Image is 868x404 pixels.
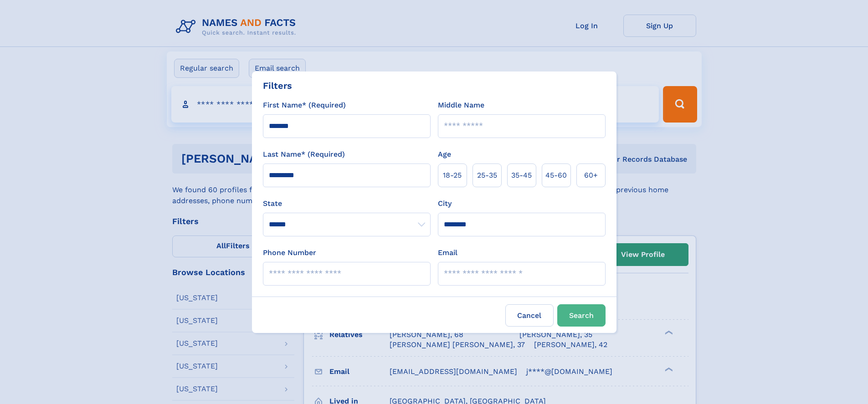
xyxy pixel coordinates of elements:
[584,170,598,181] span: 60+
[545,170,567,181] span: 45‑60
[263,79,292,92] div: Filters
[443,170,462,181] span: 18‑25
[438,149,451,160] label: Age
[477,170,497,181] span: 25‑35
[263,100,346,111] label: First Name* (Required)
[438,198,452,209] label: City
[438,247,457,258] label: Email
[557,304,606,327] button: Search
[263,149,345,160] label: Last Name* (Required)
[505,304,554,327] label: Cancel
[263,247,316,258] label: Phone Number
[438,100,484,111] label: Middle Name
[263,198,431,209] label: State
[511,170,532,181] span: 35‑45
